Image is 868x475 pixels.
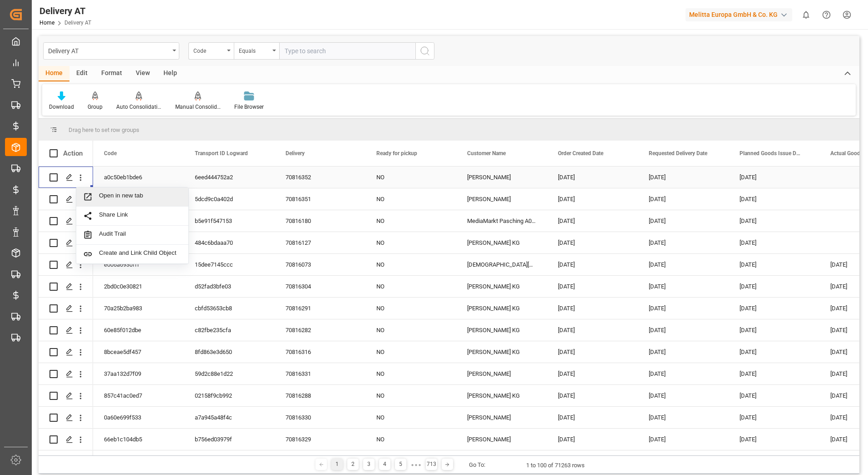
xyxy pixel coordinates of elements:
button: search button [415,42,434,60]
div: Home [39,66,69,81]
div: 5dcd9c0a402d [184,188,275,210]
div: [DATE] [638,385,729,406]
div: [PERSON_NAME] [456,167,547,188]
div: 70816314 [275,450,365,472]
div: [DATE] [547,363,638,384]
div: [DATE] [729,341,819,363]
div: a7a945a48f4c [184,407,275,428]
div: Manual Consolidation [175,103,221,111]
div: [DATE] [547,232,638,253]
div: [DATE] [729,167,819,188]
div: NO [365,341,456,363]
div: NO [365,276,456,297]
button: open menu [43,42,179,60]
div: 1 [331,459,343,470]
div: Press SPACE to select this row. [39,210,93,232]
div: 59d2c88e1d22 [184,363,275,384]
div: Help [157,66,184,81]
div: Download [49,103,74,111]
div: 4eee8ecf7a8f [184,450,275,472]
div: [DATE] [638,210,729,232]
div: Equals [239,45,270,55]
div: 713 [426,459,437,470]
div: Press SPACE to select this row. [39,319,93,341]
div: [DATE] [638,429,729,450]
div: [DATE] [638,188,729,210]
div: Press SPACE to select this row. [39,363,93,385]
div: [DATE] [547,407,638,428]
div: Action [63,149,83,157]
div: 5 [395,459,406,470]
div: [DATE] [638,167,729,188]
div: [DATE] [729,276,819,297]
div: [PERSON_NAME] [456,188,547,210]
div: 70816316 [275,341,365,363]
div: NO [365,210,456,232]
span: Order Created Date [558,150,603,157]
div: [DATE] [638,254,729,275]
div: 15dee7145ccc [184,254,275,275]
div: 4 [379,459,390,470]
div: View [129,66,157,81]
div: MediaMarkt Pasching A003 [456,210,547,232]
div: [DATE] [729,363,819,384]
div: [DATE] [547,167,638,188]
div: 2bd0c0e30821 [93,276,184,297]
div: [DATE] [547,450,638,472]
div: [PERSON_NAME] KG [456,319,547,341]
div: 60e85f012dbe [93,319,184,341]
div: [DATE] [547,319,638,341]
div: 70816073 [275,254,365,275]
div: [DATE] [729,188,819,210]
div: b756ed03979f [184,429,275,450]
div: 484c6bdaaa70 [184,232,275,253]
div: ● ● ● [411,461,421,468]
div: 3 [363,459,375,470]
div: Press SPACE to select this row. [39,232,93,254]
div: 6eed444752a2 [184,167,275,188]
div: [DATE] [729,210,819,232]
div: 70816288 [275,385,365,406]
span: Planned Goods Issue Date [740,150,800,157]
div: [PERSON_NAME] KG [456,298,547,319]
div: Auto Consolidation [116,103,162,111]
div: Melitta Europa GmbH & Co. KG [686,8,792,21]
div: [DATE] [638,298,729,319]
button: open menu [234,42,279,60]
div: 70816304 [275,276,365,297]
div: 8fd863e3d650 [184,341,275,363]
div: NO [365,254,456,275]
div: [DATE] [729,407,819,428]
div: [DATE] [729,385,819,406]
div: [DATE] [638,319,729,341]
div: Press SPACE to select this row. [39,341,93,363]
div: 70816329 [275,429,365,450]
div: 70816331 [275,363,365,384]
div: 0a60e699f533 [93,407,184,428]
div: [DATE] [547,210,638,232]
div: Group [88,103,103,111]
div: 70a25b2ba983 [93,298,184,319]
div: 8bceae5df457 [93,341,184,363]
div: NO [365,167,456,188]
div: [PERSON_NAME] KG [456,276,547,297]
div: [DATE] [638,341,729,363]
div: Delivery AT [48,45,169,56]
button: Help Center [816,5,837,25]
div: NO [365,429,456,450]
a: Home [39,20,54,26]
div: [DATE] [638,276,729,297]
div: [DATE] [547,298,638,319]
div: [PERSON_NAME] [456,407,547,428]
span: Delivery [286,150,305,157]
div: 02158f9cb992 [184,385,275,406]
div: [PERSON_NAME] [456,429,547,450]
div: [DEMOGRAPHIC_DATA][PERSON_NAME] [456,254,547,275]
div: e006a6930fff [93,254,184,275]
button: open menu [188,42,234,60]
div: a0c50eb1bde6 [93,167,184,188]
div: [DATE] [547,188,638,210]
div: 37aa132d7f09 [93,363,184,384]
div: 70816282 [275,319,365,341]
div: Delivery AT [39,4,91,18]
